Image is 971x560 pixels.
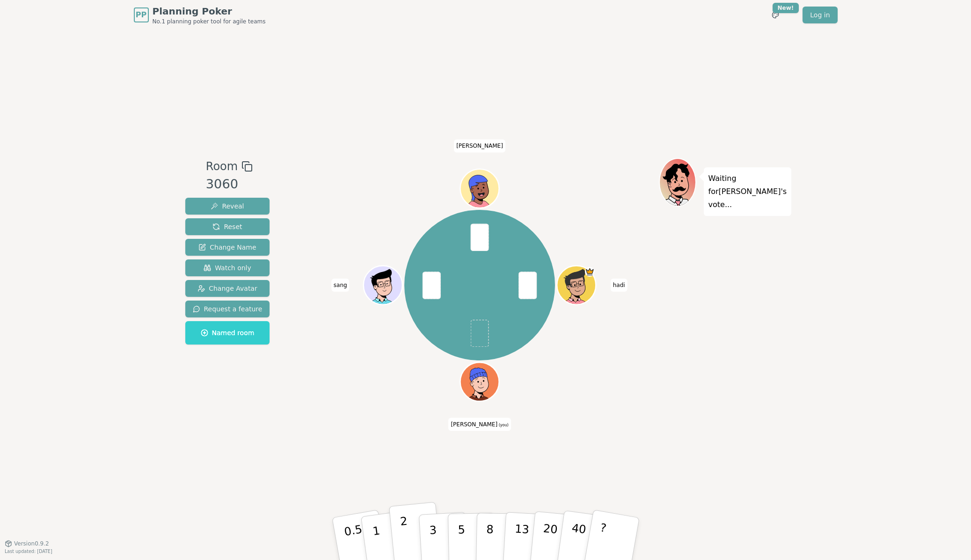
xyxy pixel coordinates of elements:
span: Change Avatar [197,284,257,293]
span: Click to change your name [331,279,350,292]
span: Click to change your name [454,139,505,152]
div: New! [773,3,799,13]
a: Log in [803,7,837,23]
span: PP [136,9,146,21]
button: New! [767,7,784,23]
span: hadi is the host [585,267,595,277]
span: No.1 planning poker tool for agile teams [153,18,266,25]
div: 3060 [206,175,253,194]
span: Named room [201,328,255,337]
span: Change Name [198,243,256,252]
p: Waiting for [PERSON_NAME] 's vote... [708,172,787,211]
span: Version 0.9.2 [14,540,49,547]
button: Change Name [185,239,270,256]
span: Reset [212,222,242,231]
button: Change Avatar [185,280,270,297]
a: PPPlanning PokerNo.1 planning poker tool for agile teams [134,5,266,25]
span: (you) [497,423,509,427]
button: Reveal [185,198,270,215]
button: Reset [185,218,270,235]
span: Click to change your name [611,279,628,292]
button: Version0.9.2 [5,540,49,547]
button: Named room [185,321,270,345]
span: Watch only [204,263,251,273]
span: Click to change your name [448,418,511,431]
button: Watch only [185,259,270,276]
span: Room [206,158,238,175]
span: Planning Poker [153,5,266,18]
button: Request a feature [185,301,270,317]
span: Reveal [211,201,244,211]
span: Request a feature [193,304,263,314]
span: Last updated: [DATE] [5,549,52,554]
button: Click to change your avatar [461,364,498,400]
